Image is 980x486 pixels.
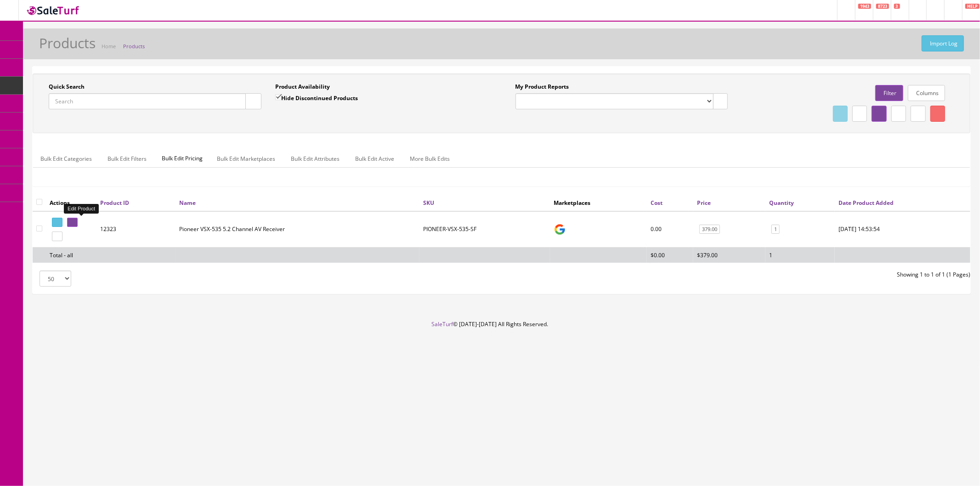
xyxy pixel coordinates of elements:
[46,194,96,211] th: Actions
[647,247,693,263] td: $0.00
[647,211,693,248] td: 0.00
[179,199,196,207] a: Name
[275,83,330,91] label: Product Availability
[554,223,566,236] img: google_shopping
[123,43,145,50] a: Products
[835,211,970,248] td: 2023-11-12 14:53:54
[693,247,765,263] td: $379.00
[176,211,419,248] td: Pioneer VSX-535 5.2 Channel AV Receiver
[432,320,453,328] a: SaleTurf
[965,4,980,9] span: HELP
[402,150,457,168] a: More Bulk Edits
[769,199,794,207] a: Quantity
[771,225,780,234] a: 1
[697,199,711,207] a: Price
[502,271,978,279] div: Showing 1 to 1 of 1 (1 Pages)
[348,150,402,168] a: Bulk Edit Active
[876,4,889,9] span: 8723
[46,247,96,263] td: Total - all
[765,247,835,263] td: 1
[894,4,900,9] span: 3
[102,43,116,50] a: Home
[100,150,154,168] a: Bulk Edit Filters
[550,194,647,211] th: Marketplaces
[908,85,945,101] a: Columns
[858,4,871,9] span: 1943
[64,204,99,214] div: Edit Product
[33,150,99,168] a: Bulk Edit Categories
[651,199,663,207] a: Cost
[275,93,358,102] label: Hide Discontinued Products
[39,35,96,51] h1: Products
[423,199,434,207] a: SKU
[838,199,894,207] a: Date Product Added
[155,150,210,167] span: Bulk Edit Pricing
[49,93,246,109] input: Search
[49,83,85,91] label: Quick Search
[875,85,903,101] a: Filter
[419,211,550,248] td: PIONEER-VSX-535-SF
[922,35,964,51] a: Import Log
[100,199,129,207] a: Product ID
[275,94,281,100] input: Hide Discontinued Products
[210,150,283,168] a: Bulk Edit Marketplaces
[515,83,569,91] label: My Product Reports
[699,225,720,234] a: 379.00
[283,150,347,168] a: Bulk Edit Attributes
[96,211,176,248] td: 12323
[26,4,81,17] img: SaleTurf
